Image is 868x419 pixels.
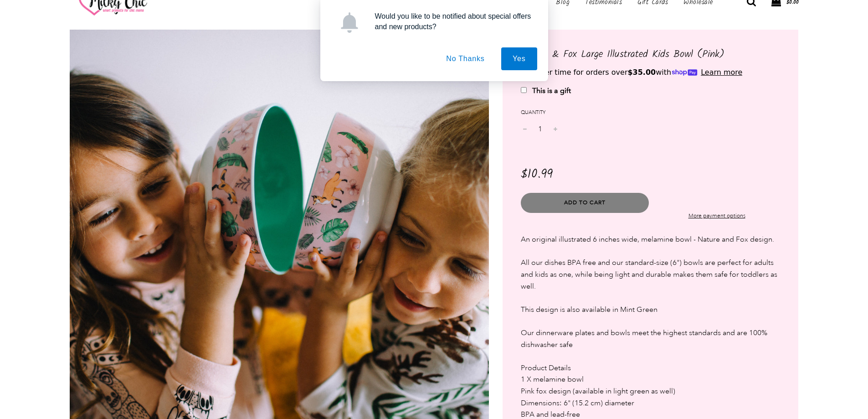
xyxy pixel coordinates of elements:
span: $10.99 [521,164,553,185]
input: This is a gift [521,87,527,93]
a: More payment options [672,212,761,220]
button: Yes [501,47,537,70]
img: notification icon [339,12,360,33]
label: Quantity [521,109,545,117]
button: No Thanks [435,47,496,70]
span: Add to Cart [564,199,606,206]
b: This is a gift [532,86,571,95]
div: Would you like to be notified about special offers and new products? [368,11,537,32]
button: Add to Cart [521,193,648,213]
input: quantity [521,121,560,138]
